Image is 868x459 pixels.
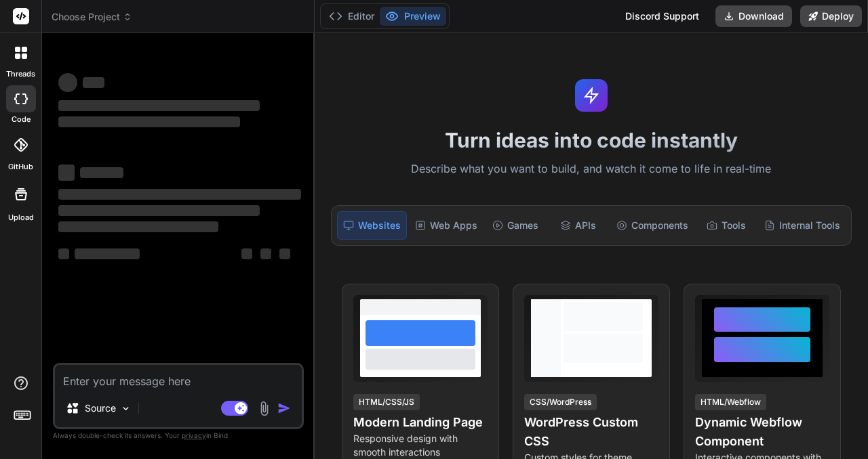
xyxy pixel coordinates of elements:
button: Editor [323,7,380,26]
span: ‌ [58,189,301,200]
div: HTML/CSS/JS [353,394,420,410]
div: Discord Support [617,5,707,27]
span: privacy [182,431,206,439]
h4: Dynamic Webflow Component [695,413,829,451]
img: icon [277,401,291,415]
span: ‌ [279,248,290,259]
span: ‌ [58,248,69,259]
h4: WordPress Custom CSS [524,413,658,451]
span: ‌ [75,248,140,259]
div: HTML/Webflow [695,394,766,410]
span: ‌ [241,248,252,259]
h4: Modern Landing Page [353,413,488,432]
p: Source [85,401,116,415]
p: Always double-check its answers. Your in Bind [53,429,304,442]
div: Internal Tools [759,211,846,240]
div: Games [486,211,545,240]
label: threads [6,68,35,80]
div: Websites [337,211,407,240]
span: ‌ [80,167,123,178]
span: ‌ [58,221,218,232]
label: GitHub [8,161,33,173]
span: ‌ [260,248,271,259]
span: Choose Project [52,10,132,24]
span: ‌ [83,77,104,88]
button: Download [715,5,792,27]
p: Responsive design with smooth interactions [353,432,488,459]
span: ‌ [58,205,260,216]
p: Describe what you want to build, and watch it come to life in real-time [323,160,860,178]
label: code [12,114,31,125]
div: CSS/WordPress [524,394,597,410]
span: ‌ [58,165,75,181]
span: ‌ [58,73,77,92]
button: Preview [380,7,446,26]
span: ‌ [58,100,260,111]
img: attachment [256,401,272,416]
span: ‌ [58,116,240,127]
div: Web Apps [410,211,483,240]
label: Upload [8,212,34,223]
button: Deploy [800,5,862,27]
img: Pick Models [120,403,132,414]
div: APIs [548,211,608,240]
h1: Turn ideas into code instantly [323,128,860,152]
div: Tools [696,211,756,240]
div: Components [611,211,694,240]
